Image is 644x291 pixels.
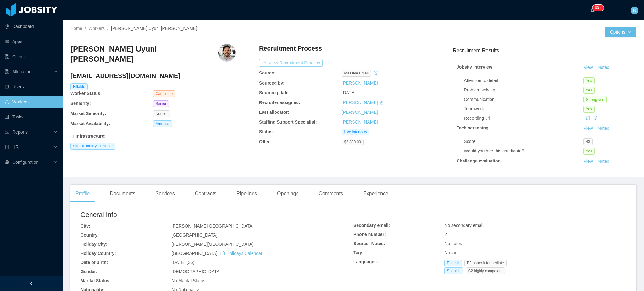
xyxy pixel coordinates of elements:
i: icon: book [5,145,9,149]
span: Allocation [12,69,31,74]
i: icon: history [374,71,378,75]
b: Languages: [353,259,378,264]
span: Yes [583,87,595,94]
span: [DATE] [342,90,356,95]
span: Candidate [153,90,175,97]
span: B2 upper intermediate [464,260,507,266]
i: icon: plus [611,8,615,12]
a: View [581,126,595,131]
a: icon: appstoreApps [5,35,58,48]
i: icon: solution [5,69,9,74]
a: View [581,65,595,70]
span: Strong-yes [583,96,607,103]
h3: Recruitment Results [453,47,636,54]
div: No tags [444,250,626,256]
a: icon: userWorkers [5,96,58,108]
span: Massive Email [342,70,371,77]
div: Copy [586,115,590,122]
a: icon: calendarHolidays Calendar [220,251,262,256]
div: Problem solving [464,87,583,93]
div: Contracts [190,185,221,202]
div: Communication [464,96,583,103]
span: Senior [153,100,169,107]
a: icon: profileTasks [5,111,58,123]
div: Experience [358,185,393,202]
button: Notes [595,125,612,132]
span: America [153,120,172,127]
span: 2 [444,232,447,237]
h4: Recruitment Process [259,44,322,53]
b: Recruiter assigned: [259,100,300,105]
span: Reports [12,129,28,135]
i: icon: setting [5,160,9,164]
b: Tags: [353,250,365,255]
span: [DATE] (35) [171,260,194,265]
span: Billable [70,83,88,90]
button: Notes [595,158,612,165]
h4: [EMAIL_ADDRESS][DOMAIN_NAME] [70,71,236,80]
a: [PERSON_NAME] [342,110,378,115]
span: [GEOGRAPHIC_DATA] [171,251,262,256]
a: Home [70,26,82,31]
a: [PERSON_NAME] [342,80,378,85]
b: Holiday Country: [80,251,116,256]
i: icon: bell [591,8,595,12]
h2: General Info [80,210,353,220]
b: Seniority: [70,101,91,106]
b: Phone number: [353,232,386,237]
span: No notes [444,241,462,246]
b: Worker Status: [70,91,102,96]
a: icon: exportView Recruitment Process [259,60,323,65]
b: Status: [259,129,274,134]
span: $3,800.00 [342,139,364,145]
b: Market Availability: [70,121,110,126]
span: 43 [583,138,592,145]
span: Not set [153,110,170,117]
span: Live interview [342,129,370,135]
span: Configuration [12,160,38,165]
i: icon: link [593,116,598,120]
b: IT Infrastructure : [70,134,106,139]
a: View [581,159,595,164]
span: / [107,26,108,31]
i: icon: edit [379,100,384,105]
b: Country: [80,233,99,238]
span: [PERSON_NAME][GEOGRAPHIC_DATA] [171,223,253,228]
i: icon: line-chart [5,130,9,134]
a: Workers [88,26,105,31]
div: Documents [105,185,140,202]
div: Comments [314,185,348,202]
b: Sourcer Notes: [353,241,385,246]
span: Yes [583,148,595,155]
span: [PERSON_NAME][GEOGRAPHIC_DATA] [171,242,253,247]
b: Source: [259,70,275,75]
span: No Marital Status [171,278,205,283]
span: No secondary email [444,223,483,228]
button: Optionsicon: down [605,27,636,37]
a: [PERSON_NAME] [342,119,378,124]
span: Site Reliability Engineer [70,143,115,150]
h3: [PERSON_NAME] Uyuni [PERSON_NAME] [70,44,218,64]
a: [PERSON_NAME] [342,100,378,105]
div: Pipelines [231,185,262,202]
span: English [444,260,462,266]
span: [PERSON_NAME] Uyuni [PERSON_NAME] [111,26,197,31]
span: / [85,26,86,31]
b: Gender: [80,269,97,274]
span: Yes [583,77,595,84]
div: Openings [272,185,304,202]
button: Notes [595,64,612,71]
div: Teamwork [464,106,583,112]
div: Services [150,185,180,202]
button: icon: exportView Recruitment Process [259,59,323,67]
i: icon: copy [586,116,590,120]
span: HR [12,145,19,150]
strong: Tech screening [457,125,489,130]
img: d762c864-b0ed-406d-9984-7d5fb302340e_68acc87f012d6-400w.png [218,44,236,62]
b: Secondary email: [353,223,390,228]
b: Market Seniority: [70,111,106,116]
div: Score [464,138,583,145]
span: [DEMOGRAPHIC_DATA] [171,269,221,274]
span: N [633,7,636,14]
b: Offer: [259,139,271,144]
